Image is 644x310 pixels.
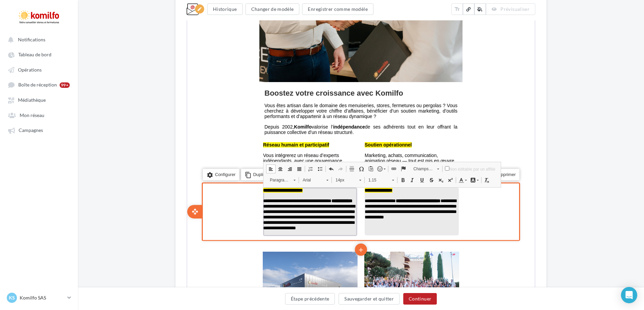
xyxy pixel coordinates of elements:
[79,247,88,256] a: Aligner à gauche
[112,258,136,267] span: Arial
[16,252,52,263] li: Configurer le bloc
[4,33,71,45] button: Notifications
[179,247,188,256] a: Coller comme texte brut
[211,247,221,256] a: Insérer un ancre
[18,67,42,73] span: Opérations
[4,48,74,60] a: Tableau de bord
[19,128,43,133] span: Campagnes
[79,258,112,268] a: Paragraphe
[54,252,89,263] li: Dupliquer le bloc
[18,37,45,42] span: Notifications
[20,112,44,118] span: Mon réseau
[188,247,200,256] a: Liste des émoticônes
[160,247,169,256] a: Ligne horizontale
[76,225,142,230] span: Réseau humain et participatif
[169,247,179,256] a: Insérer un caractère spécial
[199,5,218,10] a: Cliquez-ici
[302,3,373,15] button: Enregistrer comme modèle
[72,61,275,165] img: copie_09-10-2025_-_DSC06488_2.jpeg
[249,258,258,267] a: Indice
[195,4,204,14] div: Edition en cours<
[403,293,437,305] button: Continuer
[79,258,103,267] span: Paragraphe
[4,63,74,76] a: Opérations
[621,287,637,303] div: Open Intercom Messenger
[145,258,169,267] span: 14px
[207,3,243,15] button: Historique
[211,258,220,267] a: Gras (Ctrl+B)
[178,258,201,267] span: 1.15
[4,94,74,106] a: Médiathèque
[20,294,65,301] p: Komilfo SAS
[60,82,70,88] div: 99+
[339,293,400,305] button: Sauvegarder et quitter
[486,3,535,15] button: Prévisualiser
[258,249,308,254] div: Non éditable par un affilié
[451,3,463,15] button: text_fields
[223,247,246,256] span: Champs personnalisés
[98,247,107,256] a: Aligner à droite
[245,3,300,15] button: Changer de modèle
[4,78,74,91] a: Boîte de réception 99+
[295,258,304,267] a: Supprimer la mise en forme
[119,247,128,256] a: Insérer/Supprimer une liste numérotée
[239,258,249,267] a: Barré
[149,247,158,256] a: Rétablir (Ctrl+Y)
[77,172,216,180] strong: Boostez votre croissance avec Komilfo
[177,258,210,268] a: 1.15
[202,247,211,256] a: Lien
[199,5,218,10] u: Cliquez-ici
[281,258,293,267] a: Couleur d'arrière-plan
[58,253,64,263] i: content_copy
[230,258,239,267] a: Souligné (Ctrl+U)
[220,258,230,267] a: Italique (Ctrl+I)
[296,252,332,263] li: Supprimer le bloc
[128,247,137,256] a: Insérer/Supprimer une liste à puces
[18,82,57,88] span: Boîte de réception
[222,247,255,256] a: Champs personnalisés
[177,225,224,230] span: Soutien opérationnel
[19,253,26,263] i: settings
[146,207,178,212] strong: indépendance
[4,124,74,136] a: Campagnes
[500,6,530,12] span: Prévisualiser
[4,291,11,298] i: open_with
[18,52,51,58] span: Tableau de bord
[197,6,202,12] i: edit
[270,258,281,267] a: Couleur du texte
[77,186,270,202] span: Vous êtes artisan dans le domaine des menuiseries, stores, fermetures ou pergolas ? Vous cherchez...
[5,291,72,304] a: KS Komilfo SAS
[131,21,216,55] img: Design_sans_titre_40.png
[88,247,98,256] a: Centrer
[107,207,124,212] strong: Komilfo
[258,258,268,267] a: Exposant
[18,97,46,103] span: Médiathèque
[4,109,74,121] a: Mon réseau
[76,235,170,257] span: Vous intégrerez un réseau d’experts indépendants, avec une gouvernance coopérative qui implique l...
[139,247,149,256] a: Annuler (Ctrl+Z)
[285,293,335,305] button: Étape précédente
[9,294,15,301] span: KS
[177,235,269,263] span: Marketing, achats, communication, animation réseau — tout est mis en œuvre pour que vous puissiez...
[112,258,145,268] a: Arial
[454,6,460,13] i: text_fields
[107,247,117,256] a: Justifier
[145,258,177,268] a: 14px
[77,207,270,218] span: Depuis 2002, valorise l’ de ses adhérents tout en leur offrant la puissance collective d’un résea...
